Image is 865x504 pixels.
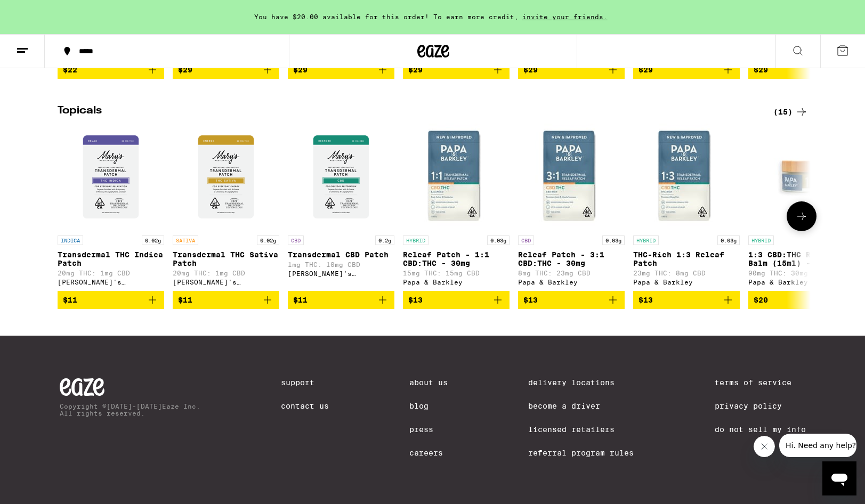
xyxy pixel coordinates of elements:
p: THC-Rich 1:3 Releaf Patch [633,250,740,267]
span: $13 [523,296,538,304]
a: Open page for Releaf Patch - 1:1 CBD:THC - 30mg from Papa & Barkley [403,124,510,291]
span: $20 [754,296,768,304]
p: CBD [288,235,304,245]
p: HYBRID [633,235,659,245]
button: Add to bag [173,61,279,79]
a: Open page for THC-Rich 1:3 Releaf Patch from Papa & Barkley [633,124,740,291]
p: 1:3 CBD:THC Releaf Balm (15ml) - 120mg [748,250,855,267]
p: 20mg THC: 1mg CBD [173,270,279,277]
p: 0.2g [375,235,394,245]
a: Terms of Service [715,378,806,387]
img: Mary's Medicinals - Transdermal THC Sativa Patch [173,124,279,230]
a: Licensed Retailers [528,425,634,434]
a: (15) [773,105,808,118]
img: Papa & Barkley - Releaf Patch - 3:1 CBD:THC - 30mg [518,124,625,230]
a: Open page for Transdermal THC Indica Patch from Mary's Medicinals [58,124,164,291]
a: Open page for 1:3 CBD:THC Releaf Balm (15ml) - 120mg from Papa & Barkley [748,124,855,291]
iframe: Message from company [779,434,856,457]
button: Add to bag [403,61,510,79]
a: Careers [409,449,448,457]
button: Add to bag [518,61,625,79]
p: CBD [518,235,534,245]
p: 0.03g [717,235,740,245]
p: 0.02g [257,235,279,245]
a: Privacy Policy [715,402,806,410]
a: Delivery Locations [528,378,634,387]
button: Add to bag [748,291,855,309]
p: Copyright © [DATE]-[DATE] Eaze Inc. All rights reserved. [60,403,200,417]
a: Open page for Transdermal CBD Patch from Mary's Medicinals [288,124,394,291]
p: Transdermal THC Sativa Patch [173,250,279,267]
div: [PERSON_NAME]'s Medicinals [288,270,394,277]
a: Do Not Sell My Info [715,425,806,434]
a: Support [281,378,329,387]
span: You have $20.00 available for this order! To earn more credit, [254,13,519,20]
p: Releaf Patch - 3:1 CBD:THC - 30mg [518,250,625,267]
p: 0.03g [602,235,625,245]
span: $11 [178,296,192,304]
button: Add to bag [748,61,855,79]
a: About Us [409,378,448,387]
span: $29 [293,66,308,74]
p: 0.02g [142,235,164,245]
img: Papa & Barkley - 1:3 CBD:THC Releaf Balm (15ml) - 120mg [748,124,855,230]
button: Add to bag [518,291,625,309]
button: Add to bag [633,291,740,309]
p: Transdermal CBD Patch [288,250,394,259]
a: Open page for Releaf Patch - 3:1 CBD:THC - 30mg from Papa & Barkley [518,124,625,291]
h2: Topicals [58,105,756,118]
p: INDICA [58,235,83,245]
p: 23mg THC: 8mg CBD [633,270,740,277]
div: Papa & Barkley [633,279,740,286]
span: $29 [178,66,192,74]
p: HYBRID [403,235,429,245]
img: Mary's Medicinals - Transdermal CBD Patch [288,124,394,230]
img: Papa & Barkley - Releaf Patch - 1:1 CBD:THC - 30mg [403,124,510,230]
a: Open page for Transdermal THC Sativa Patch from Mary's Medicinals [173,124,279,291]
button: Add to bag [173,291,279,309]
p: SATIVA [173,235,198,245]
span: $13 [408,296,423,304]
span: $29 [408,66,423,74]
span: $11 [63,296,77,304]
button: Add to bag [58,291,164,309]
button: Add to bag [633,61,740,79]
span: $29 [638,66,653,74]
button: Add to bag [58,61,164,79]
button: Add to bag [288,61,394,79]
a: Contact Us [281,402,329,410]
iframe: Button to launch messaging window [822,461,856,495]
div: Papa & Barkley [403,279,510,286]
div: Papa & Barkley [518,279,625,286]
a: Blog [409,402,448,410]
p: 90mg THC: 30mg CBD [748,270,855,277]
p: 15mg THC: 15mg CBD [403,270,510,277]
button: Add to bag [403,291,510,309]
iframe: Close message [754,436,775,457]
p: 1mg THC: 10mg CBD [288,261,394,268]
div: [PERSON_NAME]'s Medicinals [173,279,279,286]
img: Papa & Barkley - THC-Rich 1:3 Releaf Patch [633,124,740,230]
p: Transdermal THC Indica Patch [58,250,164,267]
img: Mary's Medicinals - Transdermal THC Indica Patch [58,124,164,230]
p: 20mg THC: 1mg CBD [58,270,164,277]
span: invite your friends. [519,13,611,20]
p: Releaf Patch - 1:1 CBD:THC - 30mg [403,250,510,267]
span: $29 [754,66,768,74]
span: $29 [523,66,538,74]
p: 0.03g [487,235,510,245]
span: $22 [63,66,77,74]
span: $11 [293,296,308,304]
div: Papa & Barkley [748,279,855,286]
p: 8mg THC: 23mg CBD [518,270,625,277]
span: $13 [638,296,653,304]
a: Become a Driver [528,402,634,410]
a: Referral Program Rules [528,449,634,457]
button: Add to bag [288,291,394,309]
a: Press [409,425,448,434]
p: HYBRID [748,235,774,245]
div: [PERSON_NAME]'s Medicinals [58,279,164,286]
